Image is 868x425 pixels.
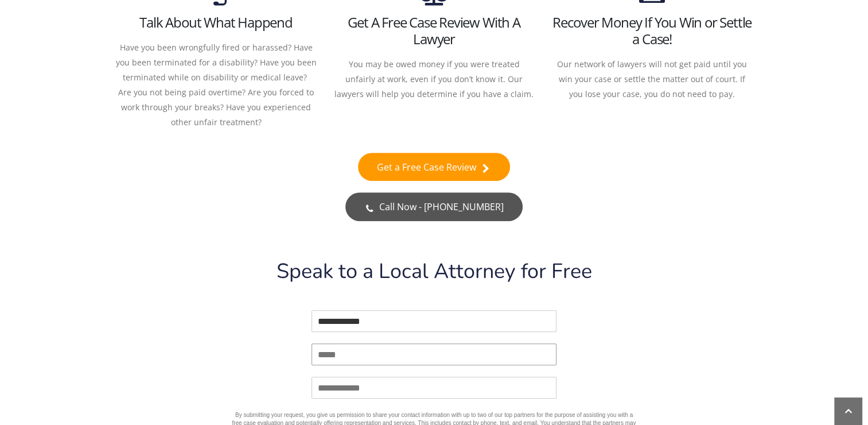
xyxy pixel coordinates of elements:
[358,153,510,181] a: Get a Free Case Review
[116,40,317,130] div: Have you been wrongfully fired or harassed? Have you been terminated for a disability? Have you b...
[552,57,753,102] div: Our network of lawyers will not get paid until you win your case or settle the matter out of cour...
[345,192,523,221] a: Call Now - [PHONE_NUMBER]
[552,14,753,48] h3: Recover Money If You Win or Settle a Case!
[230,261,639,291] div: Speak to a Local Attorney for Free
[334,57,535,102] div: You may be owed money if you were treated unfairly at work, even if you don’t know it. Our lawyer...
[334,14,535,48] h3: Get A Free Case Review With A Lawyer
[116,14,317,31] h3: Talk About What Happend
